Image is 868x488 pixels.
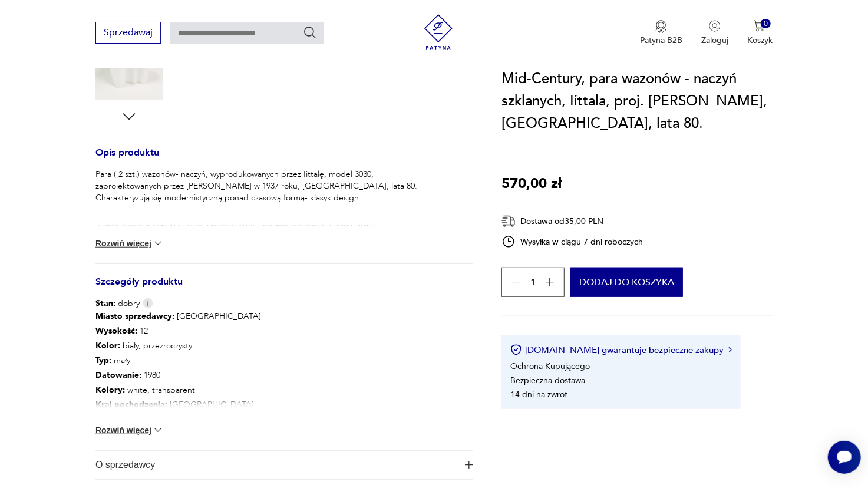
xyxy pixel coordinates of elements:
[303,25,317,39] button: Szukaj
[701,20,728,46] button: Zaloguj
[95,399,167,410] b: Kraj pochodzenia :
[104,220,417,245] li: wazon model 3030 ( większy) - grube szkło przezroczyste, sygnowane pod spodem [PERSON_NAME]. Stan...
[95,238,164,249] button: Rozwiń więcej
[95,384,125,395] b: Kolory :
[747,35,773,46] p: Koszyk
[95,309,344,324] p: [GEOGRAPHIC_DATA]
[510,361,590,372] li: Ochrona Kupującego
[95,370,141,381] b: Datowanie :
[95,398,344,413] p: [GEOGRAPHIC_DATA]
[152,424,164,436] img: chevron down
[95,22,161,44] button: Sprzedawaj
[655,20,667,33] img: Ikona medalu
[640,20,682,46] button: Patyna B2B
[728,347,732,353] img: Ikona strzałki w prawo
[95,298,140,309] span: dobry
[640,20,682,46] a: Ikona medaluPatyna B2B
[95,298,115,309] b: Stan:
[501,68,773,135] h1: Mid-Century, para wazonów - naczyń szklanych, Iittala, proj. [PERSON_NAME], [GEOGRAPHIC_DATA], la...
[501,173,562,195] p: 570,00 zł
[95,278,473,298] h3: Szczegóły produktu
[143,298,153,308] img: Info icon
[95,324,344,339] p: 12
[95,29,161,38] a: Sprzedawaj
[95,368,344,383] p: 1980
[501,214,516,229] img: Ikona dostawy
[95,325,137,337] b: Wysokość :
[501,235,643,249] div: Wysyłka w ciągu 7 dni roboczych
[510,389,567,400] li: 14 dni na zwrot
[754,20,765,32] img: Ikona koszyka
[510,375,585,386] li: Bezpieczna dostawa
[95,149,473,169] h3: Opis produktu
[747,20,773,46] button: 0Koszyk
[95,424,164,436] button: Rozwiń więcej
[95,451,473,479] button: Ikona plusaO sprzedawcy
[640,35,682,46] p: Patyna B2B
[828,441,861,474] iframe: Smartsupp widget button
[95,339,344,354] p: biały, przezroczysty
[421,14,456,50] img: Patyna - sklep z meblami i dekoracjami vintage
[510,344,731,356] button: [DOMAIN_NAME] gwarantuje bezpieczne zakupy
[95,354,344,368] p: mały
[761,19,771,29] div: 0
[95,169,417,204] p: Para ( 2 szt.) wazonów- naczyń, wyprodukowanych przez Iittalę, model 3030, zaprojektowanych przez...
[701,35,728,46] p: Zaloguj
[570,268,683,297] button: Dodaj do koszyka
[709,20,721,32] img: Ikonka użytkownika
[510,344,522,356] img: Ikona certyfikatu
[95,451,457,479] span: O sprzedawcy
[95,311,174,322] b: Miasto sprzedawcy :
[152,238,164,249] img: chevron down
[95,383,344,398] p: white, transparent
[95,355,111,366] b: Typ :
[530,279,536,286] span: 1
[95,340,120,351] b: Kolor:
[465,461,473,469] img: Ikona plusa
[501,214,643,229] div: Dostawa od 35,00 PLN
